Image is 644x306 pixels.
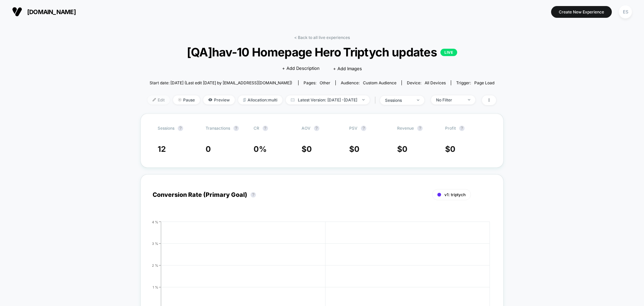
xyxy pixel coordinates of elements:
span: + Add Description [282,65,320,72]
span: PSV [349,126,358,131]
span: AOV [302,126,311,131]
span: 12 [158,144,166,154]
span: all devices [425,80,446,85]
button: ? [314,126,319,131]
span: Pause [173,95,200,104]
button: ? [178,126,183,131]
span: other [320,80,330,85]
span: Sessions [158,126,174,131]
span: Edit [148,95,170,104]
button: ? [263,126,268,131]
button: Create New Experience [551,6,612,18]
span: $ [302,144,312,154]
span: Custom Audience [363,80,396,85]
img: Visually logo [12,7,22,17]
span: Latest Version: [DATE] - [DATE] [286,95,370,104]
p: LIVE [440,49,457,56]
span: 0 % [254,144,267,154]
tspan: 1 % [153,285,158,289]
span: Revenue [397,126,414,131]
span: Page Load [474,80,494,85]
tspan: 4 % [152,220,158,224]
span: + Add Images [333,66,362,71]
span: 0 [402,144,408,154]
span: Start date: [DATE] (Last edit [DATE] by [EMAIL_ADDRESS][DOMAIN_NAME]) [150,80,292,85]
div: No Filter [436,97,463,102]
span: 0 [354,144,360,154]
a: < Back to all live experiences [294,35,350,40]
button: ? [417,126,423,131]
span: [QA]hav-10 Homepage Hero Triptych updates [165,45,479,59]
button: ? [361,126,366,131]
tspan: 2 % [152,263,158,267]
span: Device: [401,80,451,85]
div: Pages: [304,80,330,85]
span: 0 [206,144,211,154]
img: edit [153,98,156,101]
button: ? [233,126,239,131]
button: ES [617,5,634,19]
span: $ [349,144,360,154]
img: rebalance [243,98,246,102]
img: end [362,99,365,100]
span: Transactions [206,126,230,131]
span: 0 [450,144,455,154]
span: Preview [203,95,235,104]
div: Audience: [341,80,396,85]
span: CR [254,126,259,131]
img: end [468,99,470,100]
span: v1: triptych [444,192,466,197]
span: Profit [445,126,456,131]
span: $ [397,144,408,154]
button: ? [459,126,465,131]
div: sessions [385,98,412,103]
span: $ [445,144,455,154]
img: end [178,98,181,101]
span: | [373,95,380,105]
div: ES [619,5,632,18]
img: calendar [291,98,294,101]
button: [DOMAIN_NAME] [10,6,78,17]
img: end [417,99,419,101]
span: Allocation: multi [238,95,282,104]
div: Trigger: [456,80,494,85]
tspan: 3 % [152,241,158,245]
span: [DOMAIN_NAME] [27,8,76,15]
span: 0 [307,144,312,154]
button: ? [251,192,256,198]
